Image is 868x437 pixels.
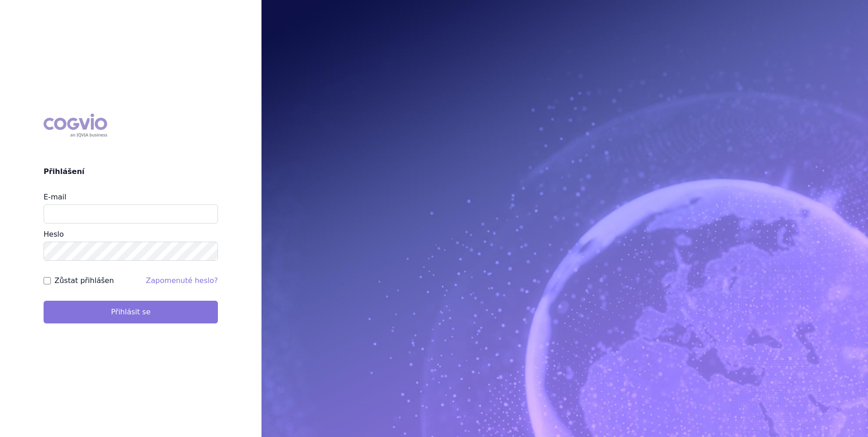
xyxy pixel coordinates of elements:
[44,301,218,323] button: Přihlásit se
[54,275,114,286] label: Zůstat přihlášen
[44,230,64,238] label: Heslo
[146,276,218,285] a: Zapomenuté heslo?
[44,114,107,137] div: COGVIO
[44,193,66,201] label: E-mail
[44,166,218,177] h2: Přihlášení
